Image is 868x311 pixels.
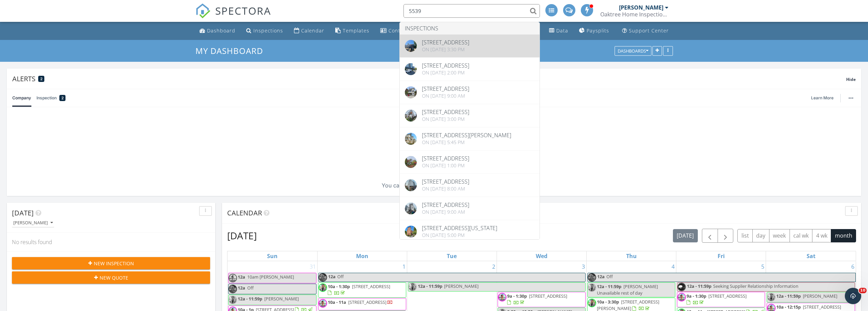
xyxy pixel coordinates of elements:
[328,283,350,289] span: 10a - 1:30p
[319,283,327,292] img: 20210512_131428.jpg
[850,261,856,272] a: Go to September 6, 2025
[207,27,235,34] div: Dashboard
[348,299,386,305] span: [STREET_ADDRESS]
[12,218,54,228] button: [PERSON_NAME]
[444,283,479,289] span: [PERSON_NAME]
[422,70,469,75] div: On [DATE] 2:00 pm
[422,209,469,215] div: On [DATE] 9:00 am
[556,27,568,34] div: Data
[507,293,567,306] a: 9a - 1:30p [STREET_ADDRESS]
[615,46,651,56] button: Dashboards
[812,229,831,242] button: 4 wk
[333,25,372,37] a: Templates
[498,292,586,307] a: 9a - 1:30p [STREET_ADDRESS]
[405,179,417,191] img: 73c330f16682757d49dffd3f2da98355.jpeg
[229,285,237,293] img: 8963bb0bd5d14165a88c57d697d8e1c3_1_105_c.jpeg
[408,283,417,291] img: 20210512_131428.jpg
[405,133,417,145] img: 694d973b0cfd1cb00be9400cf8a00b29.jpeg
[403,4,540,18] input: Search everything...
[328,273,336,282] span: 12a
[760,261,766,272] a: Go to September 5, 2025
[790,229,813,242] button: cal wk
[238,274,245,280] span: 12a
[422,116,469,122] div: On [DATE] 3:00 pm
[445,251,458,261] a: Tuesday
[400,34,540,57] a: [STREET_ADDRESS] On [DATE] 3:30 pm
[319,299,327,308] img: img_2154.jpeg
[253,27,283,34] div: Inspections
[12,74,846,83] div: Alerts
[400,104,540,127] a: [STREET_ADDRESS] On [DATE] 3:00 pm
[247,285,254,291] span: Off
[491,261,497,272] a: Go to September 2, 2025
[405,226,417,238] img: data
[845,288,861,304] iframe: Intercom live chat
[94,260,134,267] span: New Inspection
[227,229,257,242] h2: [DATE]
[422,93,469,99] div: On [DATE] 9:00 am
[328,299,346,305] span: 10a - 11a
[859,288,867,293] span: 10
[238,285,245,291] span: 12a
[400,174,540,197] a: [STREET_ADDRESS] On [DATE] 8:00 am
[422,163,469,168] div: On [DATE] 1:00 pm
[422,186,469,192] div: On [DATE] 8:00 am
[244,25,286,37] a: Inspections
[498,293,506,301] img: img_2154.jpeg
[405,202,417,214] img: cover.jpg
[422,109,469,115] div: [STREET_ADDRESS]
[629,27,669,34] div: Support Center
[534,251,549,261] a: Wednesday
[400,127,540,150] a: [STREET_ADDRESS][PERSON_NAME] On [DATE] 5:45 pm
[606,273,613,280] span: Off
[422,86,469,91] div: [STREET_ADDRESS]
[687,293,706,299] span: 9a - 1:30p
[12,89,31,107] a: Company
[229,296,237,304] img: 20210512_131428.jpg
[507,293,527,299] span: 9a - 1:30p
[803,293,837,299] span: [PERSON_NAME]
[319,273,327,282] img: 8963bb0bd5d14165a88c57d697d8e1c3_1_105_c.jpeg
[36,89,65,107] a: Inspection
[308,261,317,272] a: Go to August 31, 2025
[40,76,43,81] span: 2
[382,181,486,190] p: You can view if you need
[803,304,841,310] span: [STREET_ADDRESS]
[352,283,390,289] span: [STREET_ADDRESS]
[677,292,765,307] a: 9a - 1:30p [STREET_ADDRESS]
[337,273,344,280] span: Off
[529,293,567,299] span: [STREET_ADDRESS]
[805,251,817,261] a: Saturday
[422,140,511,145] div: On [DATE] 5:45 pm
[597,283,658,296] span: [PERSON_NAME] Unavailable rest of day
[328,299,393,305] a: 10a - 11a [STREET_ADDRESS]
[197,25,238,37] a: Dashboard
[737,229,753,242] button: list
[400,81,540,104] a: [STREET_ADDRESS] On [DATE] 9:00 am
[769,229,790,242] button: week
[422,40,469,45] div: [STREET_ADDRESS]
[266,251,279,261] a: Sunday
[264,296,299,302] span: [PERSON_NAME]
[215,3,271,18] span: SPECTORA
[708,293,747,299] span: [STREET_ADDRESS]
[846,76,856,82] span: Hide
[355,251,370,261] a: Monday
[291,25,327,37] a: Calendar
[670,261,676,272] a: Go to September 4, 2025
[417,283,443,291] span: 12a - 11:59p
[422,179,469,184] div: [STREET_ADDRESS]
[576,25,612,37] a: Paysplits
[811,95,838,101] a: Learn More
[752,229,769,242] button: day
[400,151,540,173] a: [STREET_ADDRESS] On [DATE] 1:00 pm
[588,283,596,292] img: 20210512_131428.jpg
[422,232,497,238] div: On [DATE] 5:00 pm
[247,274,294,280] span: 10am [PERSON_NAME]
[229,274,237,282] img: img_2154.jpeg
[849,97,853,99] img: ellipsis-632cfdd7c38ec3a7d453.svg
[238,296,262,302] span: 12a - 11:59p
[716,251,726,261] a: Friday
[677,293,686,301] img: img_2154.jpeg
[588,273,596,282] img: 8963bb0bd5d14165a88c57d697d8e1c3_1_105_c.jpeg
